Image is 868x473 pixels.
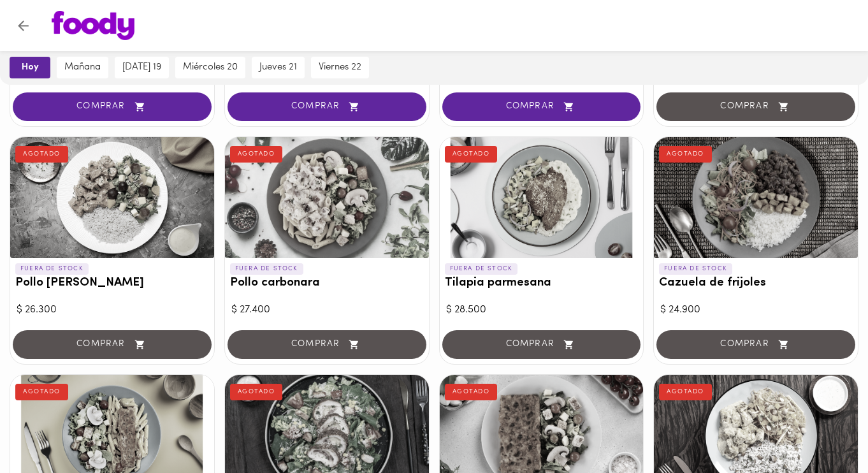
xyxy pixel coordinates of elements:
p: FUERA DE STOCK [445,263,518,275]
span: viernes 22 [319,62,361,73]
button: COMPRAR [13,92,212,121]
div: AGOTADO [230,384,283,400]
div: AGOTADO [15,384,68,400]
span: COMPRAR [243,101,410,112]
div: Pollo carbonara [225,137,429,258]
div: AGOTADO [659,384,712,400]
button: Volver [8,10,39,41]
button: COMPRAR [228,92,426,121]
h3: Tilapia parmesana [445,277,639,290]
img: logo.png [52,11,134,40]
span: COMPRAR [458,101,625,112]
div: AGOTADO [659,146,712,163]
div: AGOTADO [445,146,498,163]
div: Pollo Tikka Massala [10,137,214,258]
div: AGOTADO [15,146,68,163]
p: FUERA DE STOCK [230,263,303,275]
button: mañana [57,57,108,78]
span: hoy [18,62,41,73]
div: $ 24.900 [660,303,851,317]
button: miércoles 20 [175,57,245,78]
button: hoy [10,57,50,78]
span: mañana [64,62,101,73]
div: Cazuela de frijoles [654,137,858,258]
button: jueves 21 [252,57,305,78]
span: COMPRAR [29,101,196,112]
p: FUERA DE STOCK [659,263,732,275]
h3: Pollo carbonara [230,277,424,290]
button: viernes 22 [311,57,369,78]
div: $ 27.400 [231,303,423,317]
div: AGOTADO [445,384,498,400]
h3: Cazuela de frijoles [659,277,853,290]
span: miércoles 20 [183,62,238,73]
h3: Pollo [PERSON_NAME] [15,277,209,290]
div: Tilapia parmesana [440,137,644,258]
iframe: Messagebird Livechat Widget [794,399,855,460]
div: $ 28.500 [446,303,637,317]
div: $ 26.300 [17,303,208,317]
span: jueves 21 [259,62,297,73]
span: [DATE] 19 [122,62,161,73]
button: COMPRAR [442,92,641,121]
div: AGOTADO [230,146,283,163]
button: [DATE] 19 [115,57,169,78]
p: FUERA DE STOCK [15,263,89,275]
